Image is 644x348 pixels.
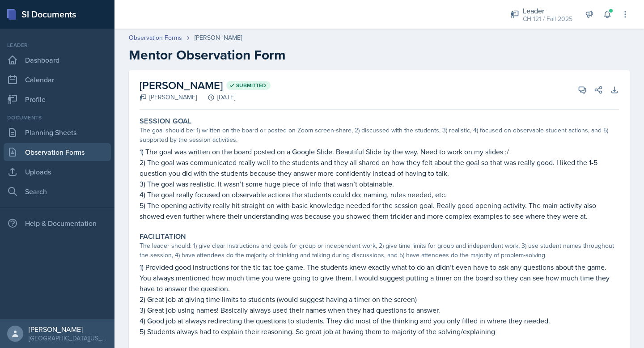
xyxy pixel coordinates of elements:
p: 4) The goal really focused on observable actions the students could do: naming, rules needed, etc. [140,189,619,200]
p: 5) Students always had to explain their reasoning. So great job at having them to majority of the... [140,326,619,337]
a: Planning Sheets [4,123,111,141]
div: Help & Documentation [4,214,111,232]
p: 5) The opening activity really hit straight on with basic knowledge needed for the session goal. ... [140,200,619,221]
a: Observation Forms [4,143,111,161]
p: 1) The goal was written on the board posted on a Google Slide. Beautiful Slide by the way. Need t... [140,146,619,157]
p: 3) The goal was realistic. It wasn’t some huge piece of info that wasn’t obtainable. [140,178,619,189]
h2: Mentor Observation Form [129,47,630,63]
a: Dashboard [4,51,111,69]
a: Profile [4,90,111,108]
span: Submitted [236,82,266,89]
label: Facilitation [140,232,186,241]
div: The leader should: 1) give clear instructions and goals for group or independent work, 2) give ti... [140,241,619,260]
p: 2) Great job at giving time limits to students (would suggest having a timer on the screen) [140,294,619,305]
a: Observation Forms [129,33,182,42]
div: [PERSON_NAME] [140,93,197,102]
h2: [PERSON_NAME] [140,77,271,93]
a: Search [4,182,111,200]
p: 3) Great job using names! Basically always used their names when they had questions to answer. [140,305,619,315]
a: Uploads [4,163,111,181]
p: 2) The goal was communicated really well to the students and they all shared on how they felt abo... [140,157,619,178]
div: Leader [4,41,111,49]
div: [PERSON_NAME] [195,33,242,42]
div: Leader [523,5,572,16]
p: 4) Good job at always redirecting the questions to students. They did most of the thinking and yo... [140,315,619,326]
div: [DATE] [197,93,235,102]
label: Session Goal [140,117,192,126]
div: The goal should be: 1) written on the board or posted on Zoom screen-share, 2) discussed with the... [140,126,619,144]
div: Documents [4,114,111,122]
div: CH 121 / Fall 2025 [523,14,572,24]
div: [PERSON_NAME] [29,325,107,334]
div: [GEOGRAPHIC_DATA][US_STATE] in [GEOGRAPHIC_DATA] [29,334,107,343]
p: 1) Provided good instructions for the tic tac toe game. The students knew exactly what to do an d... [140,262,619,294]
a: Calendar [4,71,111,89]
